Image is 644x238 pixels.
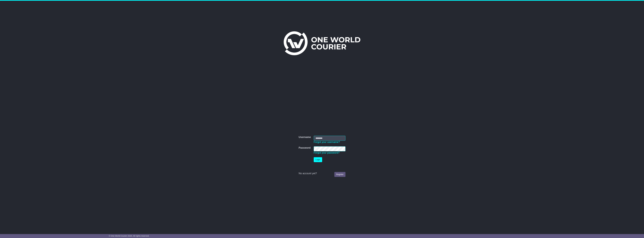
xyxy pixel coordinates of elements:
a: Forgot your password? [314,151,340,154]
a: Forgot your username? [314,141,340,143]
label: Username [299,136,311,139]
label: Password [299,146,310,149]
button: Login [314,157,322,162]
div: No account yet? [299,172,345,175]
img: One World [284,31,360,55]
span: © One World Courier 2025. All rights reserved. [109,235,149,237]
a: Register [334,172,345,177]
